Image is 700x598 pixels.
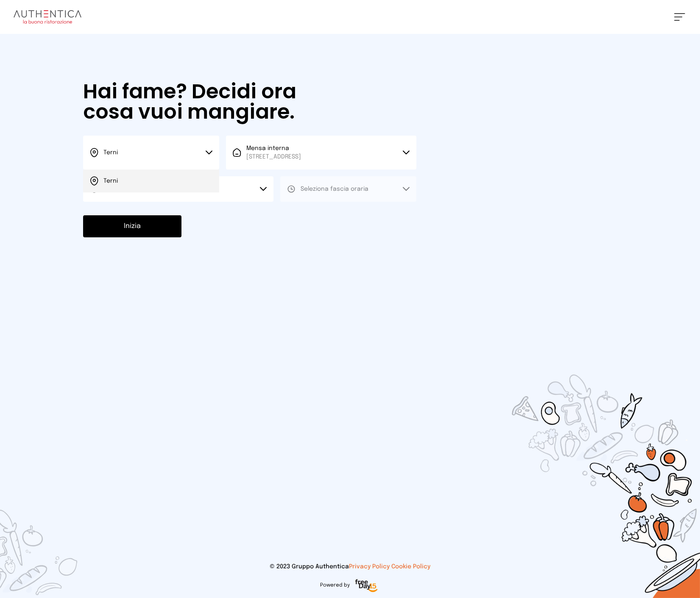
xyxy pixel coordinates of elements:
span: Powered by [320,582,350,589]
span: Seleziona fascia oraria [301,186,368,192]
button: Mensa interna[STREET_ADDRESS] [226,136,416,170]
a: Privacy Policy [349,564,390,570]
span: Terni [103,177,118,185]
button: Terni [83,136,219,170]
p: © 2023 Gruppo Authentica [14,562,686,571]
span: Mensa interna [246,144,301,161]
button: Seleziona fascia oraria [280,176,416,202]
span: Terni [103,150,118,156]
a: Cookie Policy [391,564,430,570]
img: logo-freeday.3e08031.png [353,578,380,595]
button: Inizia [83,215,181,237]
span: [STREET_ADDRESS] [246,153,301,161]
